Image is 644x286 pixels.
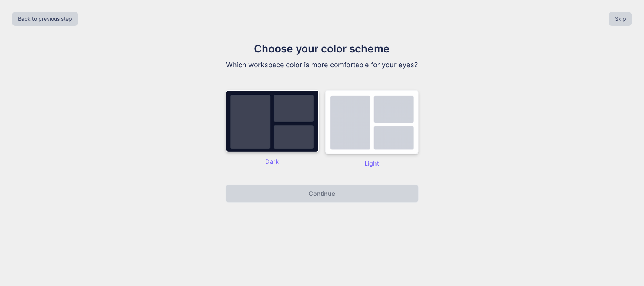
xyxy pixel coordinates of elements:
button: Back to previous step [12,12,78,26]
p: Continue [309,189,335,198]
h1: Choose your color scheme [195,41,449,57]
p: Dark [226,157,319,166]
button: Continue [226,185,419,203]
button: Skip [609,12,632,26]
img: dark [325,90,419,154]
img: dark [226,90,319,152]
p: Which workspace color is more comfortable for your eyes? [195,60,449,70]
p: Light [325,159,419,168]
